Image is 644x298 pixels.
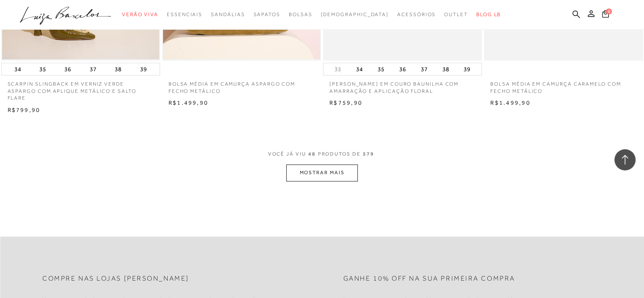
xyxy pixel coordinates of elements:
[62,63,74,75] button: 36
[87,63,99,75] button: 37
[289,11,312,17] span: Bolsas
[397,7,436,22] a: categoryNavScreenReaderText
[476,7,501,22] a: BLOG LB
[42,275,189,283] h2: Compre nas lojas [PERSON_NAME]
[167,11,202,17] span: Essenciais
[375,63,387,75] button: 35
[211,7,245,22] a: categoryNavScreenReaderText
[169,99,208,106] span: R$1.499,90
[308,151,316,157] span: 48
[37,63,49,75] button: 35
[122,7,158,22] a: categoryNavScreenReaderText
[484,75,643,95] a: BOLSA MÉDIA EM CAMURÇA CARAMELO COM FECHO METÁLICO
[343,275,515,283] h2: Ganhe 10% off na sua primeira compra
[286,164,357,181] button: MOSTRAR MAIS
[332,65,344,73] button: 33
[329,99,362,106] span: R$759,90
[321,7,389,22] a: noSubCategoriesText
[211,11,245,17] span: Sandálias
[418,63,430,75] button: 37
[162,75,321,95] a: BOLSA MÉDIA EM CAMURÇA ASPARGO COM FECHO METÁLICO
[167,7,202,22] a: categoryNavScreenReaderText
[289,7,312,22] a: categoryNavScreenReaderText
[439,63,451,75] button: 38
[354,63,365,75] button: 34
[122,11,158,17] span: Verão Viva
[1,75,160,102] a: SCARPIN SLINGBACK EM VERNIZ VERDE ASPARGO COM APLIQUE METÁLICO E SALTO FLARE
[253,7,280,22] a: categoryNavScreenReaderText
[363,151,374,157] span: 579
[444,7,468,22] a: categoryNavScreenReaderText
[461,63,473,75] button: 39
[8,106,41,113] span: R$799,90
[138,63,149,75] button: 39
[323,75,482,95] a: [PERSON_NAME] EM COURO BAUNILHA COM AMARRAÇÃO E APLICAÇÃO FLORAL
[268,151,376,157] span: VOCÊ JÁ VIU PRODUTOS DE
[321,11,389,17] span: [DEMOGRAPHIC_DATA]
[476,11,501,17] span: BLOG LB
[606,8,612,14] span: 0
[112,63,124,75] button: 38
[397,11,436,17] span: Acessórios
[600,9,611,21] button: 0
[253,11,280,17] span: Sapatos
[397,63,409,75] button: 36
[12,63,24,75] button: 34
[490,99,530,106] span: R$1.499,90
[444,11,468,17] span: Outlet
